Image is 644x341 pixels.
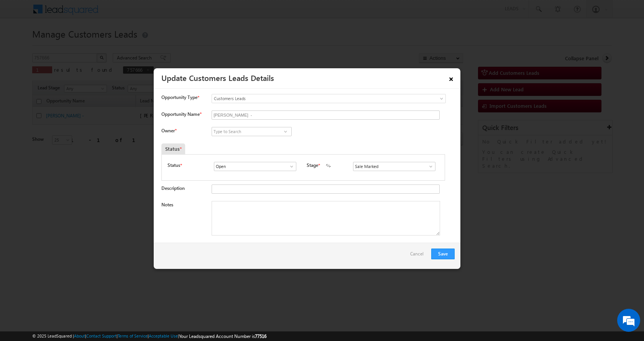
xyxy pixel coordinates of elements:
[149,333,178,338] a: Acceptable Use
[40,40,129,50] div: Chat with us now
[161,72,274,83] a: Update Customers Leads Details
[161,202,173,208] label: Notes
[179,333,266,339] span: Your Leadsquared Account Number is
[161,185,185,191] label: Description
[281,128,290,135] a: Show All Items
[445,71,458,84] a: ×
[307,162,318,169] label: Stage
[212,95,414,102] span: Customers Leads
[410,249,427,263] a: Cancel
[212,94,446,103] a: Customers Leads
[424,163,434,170] a: Show All Items
[104,236,139,247] em: Start Chat
[32,333,266,340] span: © 2025 LeadSquared | | | | |
[74,333,85,338] a: About
[161,128,176,133] label: Owner
[353,162,435,171] input: Type to Search
[13,40,32,50] img: d_60004797649_company_0_60004797649
[212,127,292,136] input: Vishal Golpade didn't match any item
[255,333,266,339] span: 77516
[10,71,140,230] textarea: Type your message and hit 'Enter'
[168,162,180,169] label: Status
[161,94,197,101] span: Opportunity Type
[118,333,148,338] a: Terms of Service
[86,333,117,338] a: Contact Support
[161,143,185,154] div: Status
[431,249,455,259] button: Save
[161,111,201,117] label: Opportunity Name
[126,4,144,22] div: Minimize live chat window
[285,163,294,170] a: Show All Items
[214,162,296,171] input: Type to Search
